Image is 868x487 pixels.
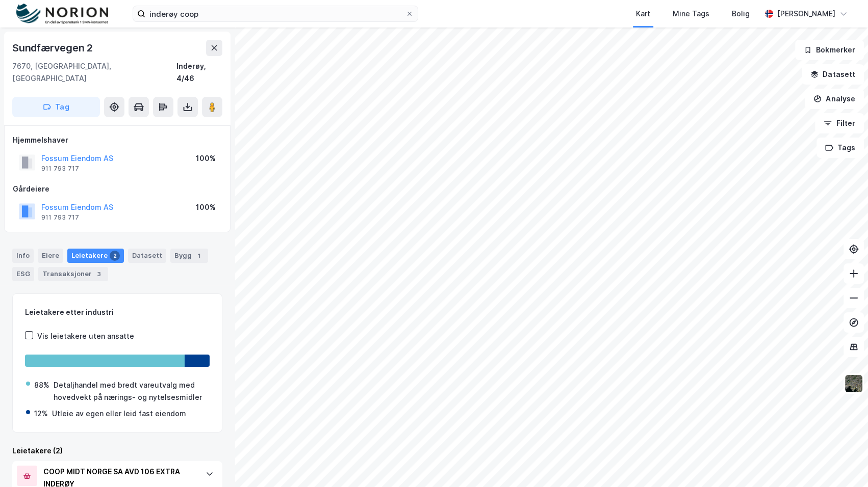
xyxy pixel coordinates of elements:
[16,4,108,24] img: norion-logo.80e7a08dc31c2e691866.png
[805,89,864,109] button: Analyse
[12,445,222,457] div: Leietakere (2)
[38,267,108,281] div: Transaksjoner
[817,438,868,487] div: Kontrollprogram for chat
[817,438,868,487] iframe: Chat Widget
[802,64,864,85] button: Datasett
[110,251,120,261] div: 2
[732,8,750,20] div: Bolig
[12,97,100,117] button: Tag
[41,213,79,222] div: 911 793 717
[12,60,176,85] div: 7670, [GEOGRAPHIC_DATA], [GEOGRAPHIC_DATA]
[13,183,222,195] div: Gårdeiere
[815,113,864,133] button: Filter
[52,408,186,420] div: Utleie av egen eller leid fast eiendom
[67,249,124,263] div: Leietakere
[13,134,222,146] div: Hjemmelshaver
[196,152,216,165] div: 100%
[795,40,864,60] button: Bokmerker
[844,374,863,393] img: 9k=
[12,40,95,56] div: Sundfærvegen 2
[34,408,48,420] div: 12%
[196,201,216,213] div: 100%
[128,249,166,263] div: Datasett
[38,249,63,263] div: Eiere
[176,60,222,85] div: Inderøy, 4/46
[170,249,208,263] div: Bygg
[54,379,209,403] div: Detaljhandel med bredt vareutvalg med hovedvekt på nærings- og nytelsesmidler
[94,269,104,279] div: 3
[12,249,34,263] div: Info
[777,8,835,20] div: [PERSON_NAME]
[34,379,49,391] div: 88%
[41,165,79,173] div: 911 793 717
[194,251,204,261] div: 1
[12,267,34,281] div: ESG
[25,306,210,318] div: Leietakere etter industri
[636,8,650,20] div: Kart
[673,8,709,20] div: Mine Tags
[145,6,405,21] input: Søk på adresse, matrikkel, gårdeiere, leietakere eller personer
[816,138,864,158] button: Tags
[37,330,134,342] div: Vis leietakere uten ansatte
